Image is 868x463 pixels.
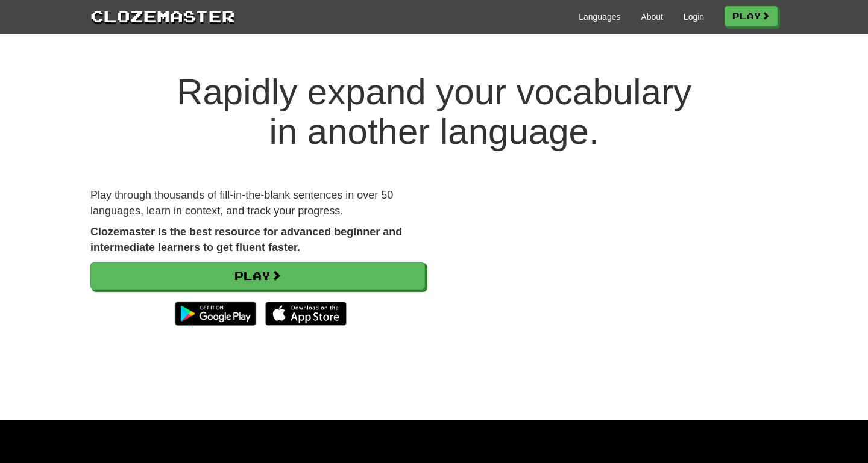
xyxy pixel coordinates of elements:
p: Play through thousands of fill-in-the-blank sentences in over 50 languages, learn in context, and... [90,188,425,219]
a: Login [684,11,704,23]
img: Get it on Google Play [169,296,262,332]
a: Languages [579,11,620,23]
a: Clozemaster [90,5,235,27]
a: Play [90,262,425,290]
a: Play [725,6,778,26]
img: Download_on_the_App_Store_Badge_US-UK_135x40-25178aeef6eb6b83b96f5f2d004eda3bffbb37122de64afbaef7... [265,302,347,326]
strong: Clozemaster is the best resource for advanced beginner and intermediate learners to get fluent fa... [90,226,402,253]
a: About [641,11,663,23]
